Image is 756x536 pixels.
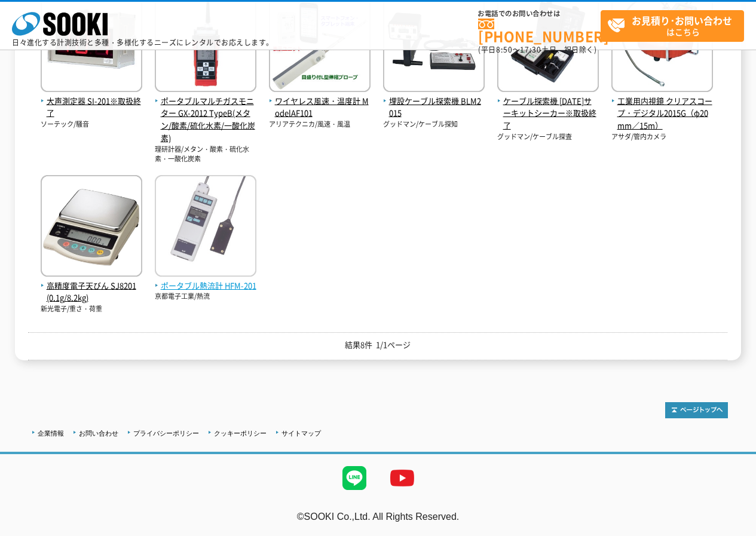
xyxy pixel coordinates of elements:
[497,82,599,132] a: ケーブル探索機 [DATE]サーキットシーカー※取扱終了
[611,95,713,132] span: 工業用内視鏡 クリアスコープ・デジタル2015G（φ20mm／15m）
[269,95,371,120] span: ワイヤレス風速・温度計 ModelAF101
[41,95,142,120] span: 大声測定器 SI-201※取扱終了
[41,280,142,305] span: 高精度電子天びん SJ8201(0.1g/8.2kg)
[269,82,371,120] a: ワイヤレス風速・温度計 ModelAF101
[632,13,732,27] strong: お見積り･お問い合わせ
[41,267,142,304] a: 高精度電子天びん SJ8201(0.1g/8.2kg)
[665,402,728,418] img: トップページへ
[214,430,267,437] a: クッキーポリシー
[520,44,541,55] span: 17:30
[330,454,378,502] img: LINE
[41,175,142,280] img: SJ8201(0.1g/8.2kg)
[497,132,599,142] p: グッドマン/ケーブル探査
[28,339,727,351] p: 結果8件 1/1ページ
[378,454,426,502] img: YouTube
[133,430,199,437] a: プライバシーポリシー
[611,82,713,132] a: 工業用内視鏡 クリアスコープ・デジタル2015G（φ20mm／15m）
[607,11,743,41] span: はこちら
[478,44,596,55] span: (平日 ～ 土日、祝日除く)
[155,82,256,145] a: ポータブルマルチガスモニター GX-2012 TypeB(メタン/酸素/硫化水素/一酸化炭素)
[41,120,142,130] p: ソーテック/騒音
[155,145,256,164] p: 理研計器/メタン・酸素・硫化水素・一酸化炭素
[496,44,513,55] span: 8:50
[383,120,485,130] p: グッドマン/ケーブル探知
[478,10,601,17] span: お電話でのお問い合わせは
[155,280,256,292] span: ポータブル熱流計 HFM-201
[611,132,713,142] p: アサダ/管内カメラ
[269,120,371,130] p: アリアテクニカ/風速・風温
[12,39,274,46] p: 日々進化する計測技術と多種・多様化するニーズにレンタルでお応えします。
[155,95,256,145] span: ポータブルマルチガスモニター GX-2012 TypeB(メタン/酸素/硫化水素/一酸化炭素)
[41,82,142,120] a: 大声測定器 SI-201※取扱終了
[155,267,256,292] a: ポータブル熱流計 HFM-201
[38,430,64,437] a: 企業情報
[281,430,321,437] a: サイトマップ
[383,82,485,120] a: 埋設ケーブル探索機 BLM2015
[41,304,142,314] p: 新光電子/重さ・荷重
[601,10,744,42] a: お見積り･お問い合わせはこちら
[79,430,118,437] a: お問い合わせ
[155,292,256,302] p: 京都電子工業/熱流
[383,95,485,120] span: 埋設ケーブル探索機 BLM2015
[155,175,256,280] img: HFM-201
[497,95,599,132] span: ケーブル探索機 [DATE]サーキットシーカー※取扱終了
[478,19,601,43] a: [PHONE_NUMBER]
[710,524,756,534] a: テストMail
